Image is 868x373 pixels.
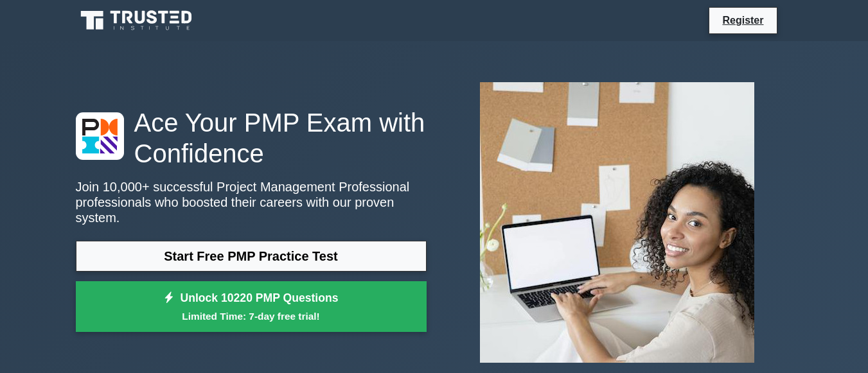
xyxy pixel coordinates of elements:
[76,241,427,272] a: Start Free PMP Practice Test
[92,309,411,324] small: Limited Time: 7-day free trial!
[714,12,771,28] a: Register
[76,179,427,225] p: Join 10,000+ successful Project Management Professional professionals who boosted their careers w...
[76,107,427,169] h1: Ace Your PMP Exam with Confidence
[76,281,427,333] a: Unlock 10220 PMP QuestionsLimited Time: 7-day free trial!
